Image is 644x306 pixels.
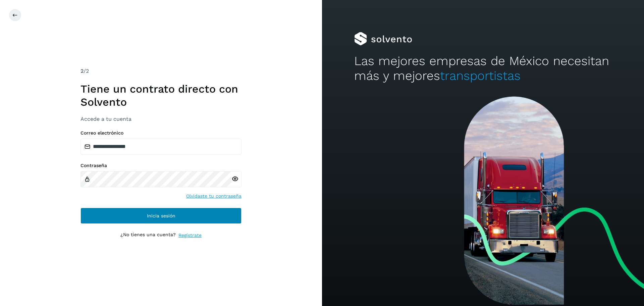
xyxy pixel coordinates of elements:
[80,208,241,224] button: Inicia sesión
[440,68,521,83] span: transportistas
[147,213,175,218] span: Inicia sesión
[80,83,241,108] h1: Tiene un contrato directo con Solvento
[186,193,241,200] a: Olvidaste tu contraseña
[80,68,84,74] span: 2
[80,130,241,136] label: Correo electrónico
[80,67,241,75] div: /2
[80,163,241,168] label: Contraseña
[178,232,202,239] a: Regístrate
[120,232,176,239] p: ¿No tienes una cuenta?
[354,54,612,84] h2: Las mejores empresas de México necesitan más y mejores
[80,116,241,122] h3: Accede a tu cuenta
